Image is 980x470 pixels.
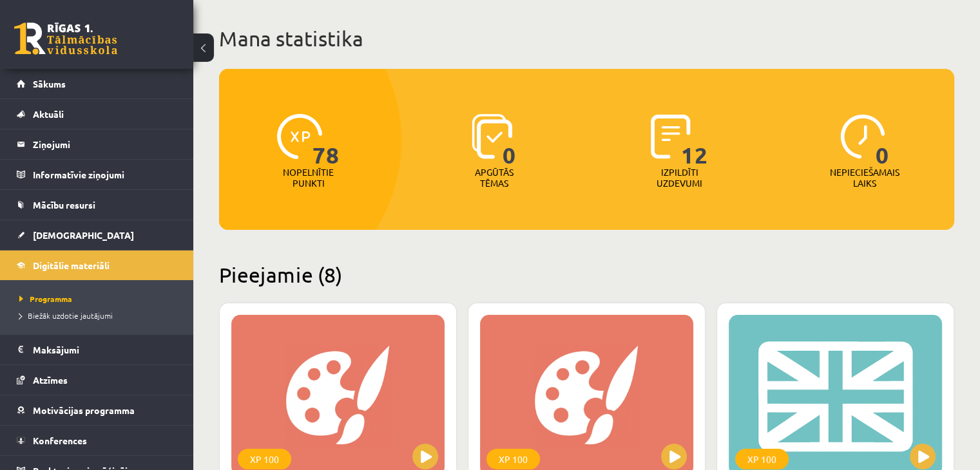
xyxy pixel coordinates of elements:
[19,294,72,304] span: Programma
[19,310,180,321] a: Biežāk uzdotie jautājumi
[735,449,789,469] div: XP 100
[17,365,177,395] a: Atzīmes
[17,129,177,159] a: Ziņojumi
[17,335,177,364] a: Maksājumi
[219,26,954,52] h1: Mana statistika
[840,114,885,159] img: icon-clock-7be60019b62300814b6bd22b8e044499b485619524d84068768e800edab66f18.svg
[17,250,177,280] a: Digitālie materiāli
[33,259,110,271] span: Digitālie materiāli
[219,262,954,287] h2: Pieejamie (8)
[17,220,177,250] a: [DEMOGRAPHIC_DATA]
[472,114,512,159] img: icon-learned-topics-4a711ccc23c960034f471b6e78daf4a3bad4a20eaf4de84257b87e66633f6470.svg
[17,190,177,220] a: Mācību resursi
[33,404,135,416] span: Motivācijas programma
[17,99,177,129] a: Aktuāli
[17,160,177,189] a: Informatīvie ziņojumi
[33,78,66,89] span: Sākums
[830,167,899,189] p: Nepieciešamais laiks
[14,23,117,55] a: Rīgas 1. Tālmācības vidusskola
[17,395,177,425] a: Motivācijas programma
[33,129,177,159] legend: Ziņojumi
[503,114,516,167] span: 0
[238,449,291,469] div: XP 100
[469,167,519,189] p: Apgūtās tēmas
[654,167,704,189] p: Izpildīti uzdevumi
[486,449,540,469] div: XP 100
[283,167,334,189] p: Nopelnītie punkti
[33,374,68,386] span: Atzīmes
[33,229,134,241] span: [DEMOGRAPHIC_DATA]
[17,69,177,99] a: Sākums
[17,426,177,455] a: Konferences
[19,293,180,305] a: Programma
[681,114,708,167] span: 12
[33,199,95,211] span: Mācību resursi
[312,114,340,167] span: 78
[33,108,64,120] span: Aktuāli
[33,435,87,446] span: Konferences
[33,160,177,189] legend: Informatīvie ziņojumi
[277,114,322,159] img: icon-xp-0682a9bc20223a9ccc6f5883a126b849a74cddfe5390d2b41b4391c66f2066e7.svg
[876,114,889,167] span: 0
[33,335,177,364] legend: Maksājumi
[651,114,691,159] img: icon-completed-tasks-ad58ae20a441b2904462921112bc710f1caf180af7a3daa7317a5a94f2d26646.svg
[19,310,113,321] span: Biežāk uzdotie jautājumi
